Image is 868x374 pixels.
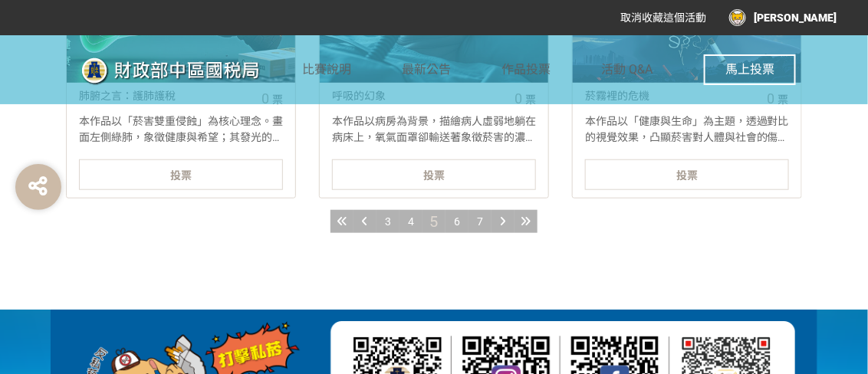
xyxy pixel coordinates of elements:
[676,169,698,182] span: 投票
[302,35,351,104] a: 比賽說明
[261,90,269,107] span: 0
[477,215,483,228] span: 7
[302,62,351,77] span: 比賽說明
[704,54,796,85] button: 馬上投票
[67,113,295,144] div: 本作品以「菸害雙重侵蝕」為核心理念。畫面左側綠肺，象徵健康與希望；其發光的「N51.8」標誌，直觀傳達辨識合法納稅菸品的關鍵。右側焦黑肺部，佈滿裂痕潰爛，菸蒂與模糊菸盒暗示私劣菸害。此作品旨在傳...
[525,93,536,106] span: 票
[768,90,775,107] span: 0
[320,113,548,144] div: 本作品以病房為背景，描繪病人虛弱地躺在病床上，氧氣面罩卻輸送著象徵菸害的濃黑煙霧。逐漸消散的煙霧隱喻生命在一點一滴流失，心電圖的凌亂線條更強化了生死未卜的緊張氛圍。此構圖透過[PERSON_NA...
[573,113,801,144] div: 本作品以「健康與生命」為主題，透過對比的視覺效果，凸顯菸害對人體與社會的傷害。菸霧看似短暫，卻在不知不覺中侵蝕心肺，奪走原本應該鮮活的生命力。
[408,215,414,228] span: 4
[620,11,706,24] span: 取消收藏這個活動
[170,169,192,182] span: 投票
[402,62,451,77] span: 最新公告
[602,62,653,77] span: 活動 Q&A
[725,62,774,77] span: 馬上投票
[515,90,522,107] span: 0
[402,35,451,104] a: 最新公告
[423,169,445,182] span: 投票
[385,215,391,228] span: 3
[430,212,439,231] span: 5
[272,93,283,106] span: 票
[454,215,460,228] span: 6
[72,51,302,90] img: 「拒菸新世界 AI告訴你」防制菸品稅捐逃漏 徵件比賽
[778,93,789,106] span: 票
[502,62,551,77] span: 作品投票
[502,35,551,104] a: 作品投票
[602,35,653,104] a: 活動 Q&A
